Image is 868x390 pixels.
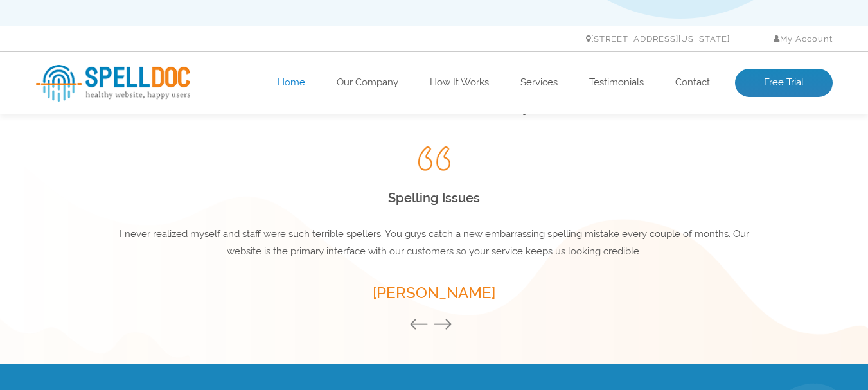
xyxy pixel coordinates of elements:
[36,30,833,48] nav: Primary Menu
[774,34,833,44] a: My Account
[36,161,389,195] input: Enter Your URL
[36,208,150,240] button: Scan Website
[36,52,116,97] span: Free
[675,76,710,89] a: Contact
[337,76,398,89] a: Our Company
[409,318,435,332] button: Previous
[113,187,756,209] h2: Spelling Issues
[430,76,489,89] a: How It Works
[735,69,833,97] a: Free Trial
[514,42,833,260] img: Free Webiste Analysis
[113,279,756,306] h5: [PERSON_NAME]
[120,228,749,257] span: I never realized myself and staff were such terrible spellers. You guys catch a new embarrassing ...
[589,76,644,89] a: Testimonials
[586,34,730,44] a: [STREET_ADDRESS][US_STATE]
[433,318,459,332] button: Next
[36,52,495,97] h1: Website Analysis
[517,74,774,85] img: Free Webiste Analysis
[36,65,190,102] img: SpellDoc
[36,110,495,151] p: Enter your website’s URL to see spelling mistakes, broken links and more
[520,76,558,89] a: Services
[278,76,305,89] a: Home
[418,146,450,171] img: Quote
